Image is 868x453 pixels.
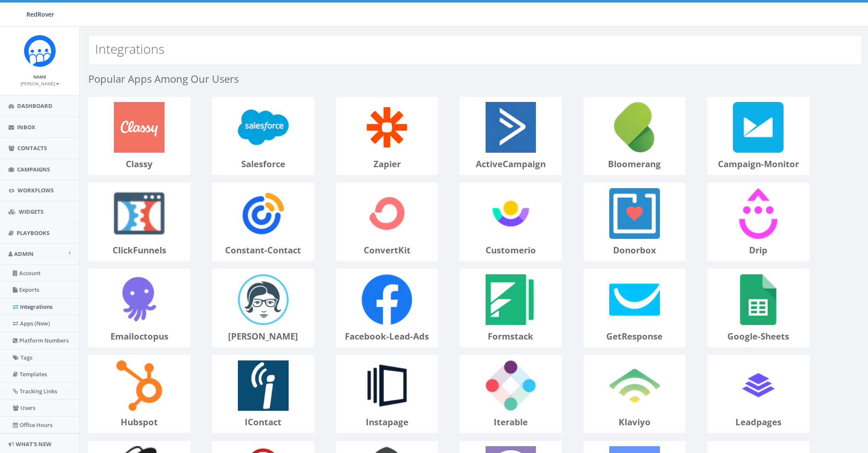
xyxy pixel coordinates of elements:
[480,97,541,158] img: activeCampaign-logo
[460,244,561,256] p: customerio
[89,158,190,170] p: classy
[584,244,686,256] p: donorbox
[584,158,686,170] p: bloomerang
[480,183,541,244] img: customerio-logo
[584,330,686,343] p: getResponse
[109,97,170,158] img: classy-logo
[233,183,294,244] img: constant-contact-logo
[212,244,314,256] p: constant-contact
[460,416,561,428] p: iterable
[109,269,170,330] img: emailoctopus-logo
[336,244,438,256] p: convertKit
[95,42,165,56] h2: Integrations
[109,355,170,416] img: hubspot-logo
[708,244,809,256] p: drip
[356,183,417,244] img: convertKit-logo
[728,183,789,244] img: drip-logo
[26,10,54,18] span: RedRover
[20,79,59,87] a: [PERSON_NAME]
[24,35,56,67] img: Rally_Corp_Icon.png
[212,416,314,428] p: iContact
[708,330,809,343] p: google-sheets
[233,269,294,330] img: emma-logo
[708,158,809,170] p: campaign-monitor
[89,244,190,256] p: clickFunnels
[356,97,417,158] img: zapier-logo
[336,330,438,343] p: facebook-lead-ads
[460,158,561,170] p: activeCampaign
[460,330,561,343] p: formstack
[233,97,294,158] img: salesforce-logo
[212,158,314,170] p: salesforce
[19,208,43,215] span: Widgets
[17,123,35,131] span: Inbox
[17,229,49,237] span: Playbooks
[604,269,665,330] img: getResponse-logo
[480,269,541,330] img: formstack-logo
[728,269,789,330] img: google-sheets-logo
[17,144,47,152] span: Contacts
[212,330,314,343] p: [PERSON_NAME]
[708,416,809,428] p: leadpages
[604,97,665,158] img: bloomerang-logo
[33,74,46,80] small: Name
[336,416,438,428] p: instapage
[14,250,34,258] span: Admin
[604,183,665,244] img: donorbox-logo
[16,440,52,448] span: What's New
[17,186,54,194] span: Workflows
[109,183,170,244] img: clickFunnels-logo
[728,355,789,416] img: leadpages-logo
[233,355,294,416] img: iContact-logo
[17,102,52,110] span: Dashboard
[336,158,438,170] p: zapier
[89,416,190,428] p: hubspot
[20,81,59,87] small: [PERSON_NAME]
[480,355,541,416] img: iterable-logo
[728,97,789,158] img: campaign-monitor-logo
[356,269,417,330] img: facebook-lead-ads-logo
[356,355,417,416] img: instapage-logo
[89,330,190,343] p: emailoctopus
[584,416,686,428] p: klaviyo
[604,355,665,416] img: klaviyo-logo
[17,166,50,173] span: Campaigns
